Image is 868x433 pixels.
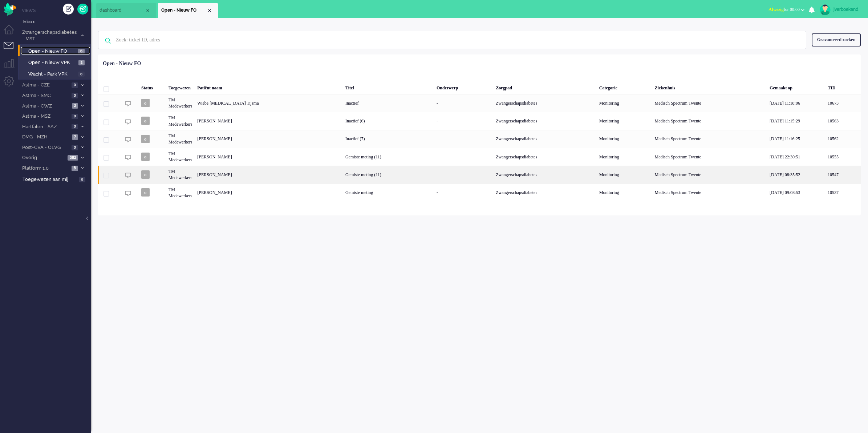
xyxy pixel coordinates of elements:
div: Inactief (7) [343,130,434,148]
div: 10547 [825,166,861,183]
span: Open - Nieuw FO [161,7,207,13]
div: Inactief (6) [343,112,434,130]
li: Admin menu [4,76,20,92]
div: - [434,184,493,202]
div: Monitoring [597,184,652,202]
li: Afwezigfor 00:00 [764,2,809,18]
span: 682 [68,155,78,161]
div: - [434,148,493,166]
div: - [434,130,493,148]
div: [DATE] 09:08:53 [767,184,825,202]
img: ic_chat_grey.svg [125,172,131,178]
span: 7 [72,134,78,140]
div: Monitoring [597,130,652,148]
div: Inactief [343,94,434,112]
li: Supervisor menu [4,59,20,75]
img: ic_chat_grey.svg [125,137,131,143]
span: Toegewezen aan mij [23,176,77,183]
img: avatar [820,4,831,15]
input: Zoek: ticket ID, adres [110,31,796,49]
div: Gemiste meting (11) [343,166,434,183]
span: 6 [78,49,85,54]
img: ic_chat_grey.svg [125,190,131,197]
li: View [158,3,218,18]
div: Medisch Spectrum Twente [652,166,767,183]
span: Astma - MSZ [21,113,69,120]
div: 10673 [825,94,861,112]
div: 10562 [98,130,861,148]
div: Medisch Spectrum Twente [652,148,767,166]
div: TM Medewerkers [166,166,195,183]
span: Inbox [23,19,91,25]
div: Wiebe [MEDICAL_DATA] Tijsma [195,94,343,112]
span: 0 [78,72,85,77]
a: Wacht - Park VPK 0 [21,70,90,78]
span: Astma - SMC [21,92,69,99]
div: 10555 [825,148,861,166]
div: - [434,112,493,130]
div: [DATE] 22:30:51 [767,148,825,166]
div: Zwangerschapsdiabetes [493,166,597,183]
li: Views [22,7,91,13]
div: - [434,94,493,112]
li: Dashboard menu [4,25,20,41]
span: o [141,135,150,143]
div: Onderwerp [434,80,493,94]
a: Omnidesk [4,5,16,10]
div: Monitoring [597,166,652,183]
span: 0 [72,82,78,88]
div: [DATE] 08:35:52 [767,166,825,183]
div: [PERSON_NAME] [195,184,343,202]
span: Wacht - Park VPK [28,71,76,78]
div: [DATE] 11:15:29 [767,112,825,130]
a: Quick Ticket [77,4,88,15]
div: 10555 [98,148,861,166]
li: Dashboard [96,3,156,18]
span: Afwezig [768,7,783,12]
a: jverboekend [818,4,861,15]
span: 2 [72,103,78,109]
span: o [141,188,150,197]
div: 10563 [98,112,861,130]
img: ic-search-icon.svg [98,31,117,50]
div: Toegewezen [166,80,195,94]
div: Zwangerschapsdiabetes [493,112,597,130]
div: Zwangerschapsdiabetes [493,148,597,166]
div: 10537 [98,184,861,202]
div: Zwangerschapsdiabetes [493,184,597,202]
span: 2 [78,60,85,65]
span: Astma - CZE [21,82,69,89]
img: ic_chat_grey.svg [125,119,131,125]
div: Monitoring [597,148,652,166]
div: - [434,166,493,183]
a: Toegewezen aan mij 0 [21,175,91,183]
span: Post-CVA - OLVG [21,144,69,151]
span: 0 [72,145,78,150]
div: Categorie [597,80,652,94]
div: [PERSON_NAME] [195,148,343,166]
a: Open - Nieuw VPK 2 [21,58,90,66]
div: 10537 [825,184,861,202]
div: Geavanceerd zoeken [812,33,861,46]
span: 8 [72,166,78,171]
div: Ziekenhuis [652,80,767,94]
div: Medisch Spectrum Twente [652,94,767,112]
div: jverboekend [833,6,861,13]
div: TID [825,80,861,94]
button: Afwezigfor 00:00 [764,4,809,15]
div: Zwangerschapsdiabetes [493,130,597,148]
div: TM Medewerkers [166,112,195,130]
span: o [141,117,150,125]
div: [PERSON_NAME] [195,166,343,183]
div: Close tab [145,8,151,13]
div: [PERSON_NAME] [195,112,343,130]
img: ic_chat_grey.svg [125,154,131,161]
img: flow_omnibird.svg [4,3,16,16]
li: Tickets menu [4,42,20,58]
div: Monitoring [597,94,652,112]
div: TM Medewerkers [166,148,195,166]
div: Medisch Spectrum Twente [652,130,767,148]
div: Gemiste meting [343,184,434,202]
div: 10547 [98,166,861,183]
span: for 00:00 [768,7,800,12]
